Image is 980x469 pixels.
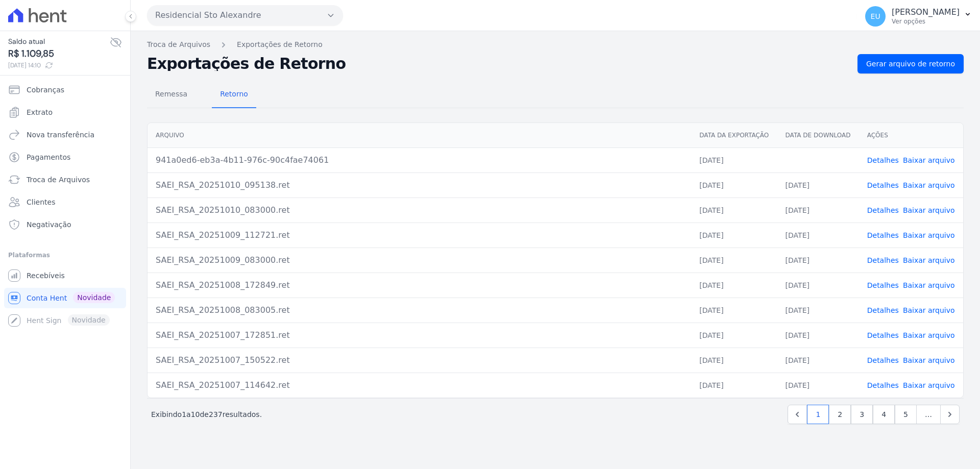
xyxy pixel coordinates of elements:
[892,7,960,17] p: [PERSON_NAME]
[8,249,122,261] div: Plataformas
[903,231,955,239] a: Baixar arquivo
[777,273,859,298] td: [DATE]
[156,304,683,316] div: SAEI_RSA_20251008_083005.ret
[27,107,53,117] span: Extrato
[27,85,64,95] span: Cobranças
[156,354,683,366] div: SAEI_RSA_20251007_150522.ret
[4,265,126,286] a: Recebíveis
[867,281,899,289] a: Detalhes
[8,61,110,70] span: [DATE] 14:10
[857,54,964,73] a: Gerar arquivo de retorno
[147,57,849,71] h2: Exportações de Retorno
[147,39,210,50] a: Troca de Arquivos
[156,254,683,266] div: SAEI_RSA_20251009_083000.ret
[27,197,55,207] span: Clientes
[691,123,777,148] th: Data da Exportação
[27,270,65,281] span: Recebíveis
[147,5,343,26] button: Residencial Sto Alexandre
[691,323,777,348] td: [DATE]
[156,229,683,241] div: SAEI_RSA_20251009_112721.ret
[867,156,899,164] a: Detalhes
[209,410,223,418] span: 237
[903,306,955,314] a: Baixar arquivo
[4,102,126,122] a: Extrato
[777,123,859,148] th: Data de Download
[156,279,683,291] div: SAEI_RSA_20251008_172849.ret
[867,306,899,314] a: Detalhes
[691,273,777,298] td: [DATE]
[8,47,110,61] span: R$ 1.109,85
[940,405,960,424] a: Next
[4,169,126,190] a: Troca de Arquivos
[867,231,899,239] a: Detalhes
[4,147,126,167] a: Pagamentos
[903,206,955,214] a: Baixar arquivo
[212,82,256,108] a: Retorno
[859,123,963,148] th: Ações
[147,39,964,50] nav: Breadcrumb
[156,154,683,166] div: 941a0ed6-eb3a-4b11-976c-90c4fae74061
[27,152,70,162] span: Pagamentos
[156,379,683,391] div: SAEI_RSA_20251007_114642.ret
[903,181,955,189] a: Baixar arquivo
[4,214,126,235] a: Negativação
[777,172,859,198] td: [DATE]
[4,125,126,145] a: Nova transferência
[4,80,126,100] a: Cobranças
[777,198,859,223] td: [DATE]
[691,147,777,172] td: [DATE]
[191,410,200,418] span: 10
[916,405,941,424] span: …
[851,405,873,424] a: 3
[151,409,262,419] p: Exibindo a de resultados.
[903,356,955,364] a: Baixar arquivo
[156,179,683,191] div: SAEI_RSA_20251010_095138.ret
[788,405,807,424] a: Previous
[27,130,94,140] span: Nova transferência
[871,13,880,20] span: EU
[27,175,90,185] span: Troca de Arquivos
[691,223,777,248] td: [DATE]
[867,331,899,339] a: Detalhes
[156,329,683,341] div: SAEI_RSA_20251007_172851.ret
[148,123,691,148] th: Arquivo
[777,373,859,398] td: [DATE]
[4,192,126,212] a: Clientes
[867,381,899,389] a: Detalhes
[8,36,110,47] span: Saldo atual
[237,39,323,50] a: Exportações de Retorno
[73,292,115,303] span: Novidade
[149,84,193,104] span: Remessa
[156,204,683,216] div: SAEI_RSA_20251010_083000.ret
[903,156,955,164] a: Baixar arquivo
[829,405,851,424] a: 2
[777,248,859,273] td: [DATE]
[903,256,955,264] a: Baixar arquivo
[8,80,122,331] nav: Sidebar
[27,219,71,230] span: Negativação
[214,84,254,104] span: Retorno
[867,206,899,214] a: Detalhes
[867,356,899,364] a: Detalhes
[147,82,195,108] a: Remessa
[777,298,859,323] td: [DATE]
[873,405,895,424] a: 4
[27,293,67,303] span: Conta Hent
[691,348,777,373] td: [DATE]
[691,373,777,398] td: [DATE]
[903,281,955,289] a: Baixar arquivo
[777,348,859,373] td: [DATE]
[182,410,186,418] span: 1
[867,256,899,264] a: Detalhes
[777,323,859,348] td: [DATE]
[892,17,960,26] p: Ver opções
[866,59,955,69] span: Gerar arquivo de retorno
[691,248,777,273] td: [DATE]
[691,172,777,198] td: [DATE]
[895,405,917,424] a: 5
[691,198,777,223] td: [DATE]
[857,2,980,31] button: EU [PERSON_NAME] Ver opções
[867,181,899,189] a: Detalhes
[691,298,777,323] td: [DATE]
[777,223,859,248] td: [DATE]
